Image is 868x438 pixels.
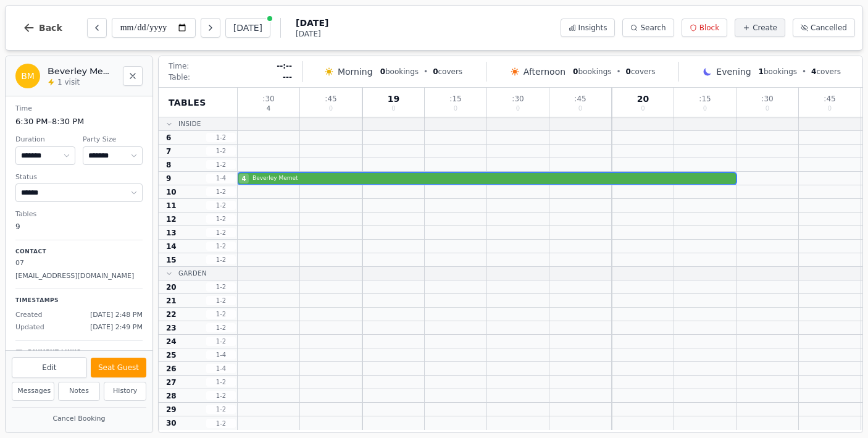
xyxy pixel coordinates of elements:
[169,61,189,71] span: Time:
[166,187,177,197] span: 10
[424,67,428,77] span: •
[682,19,727,37] button: Block
[262,95,274,103] span: : 30
[516,106,520,112] span: 0
[296,17,328,29] span: [DATE]
[699,23,719,33] span: Block
[90,322,143,333] span: [DATE] 2:49 PM
[13,13,72,43] button: Back
[206,282,236,292] span: 1 - 2
[391,106,395,112] span: 0
[166,242,177,251] span: 14
[166,310,177,319] span: 22
[380,67,385,76] span: 0
[15,322,44,333] span: Updated
[206,242,236,251] span: 1 - 2
[15,116,143,128] dd: 6:30 PM – 8:30 PM
[15,104,143,114] dt: Time
[15,271,143,282] p: [EMAIL_ADDRESS][DOMAIN_NAME]
[15,221,143,232] dd: 9
[166,228,177,238] span: 13
[28,348,81,357] p: Payment Links
[12,357,87,378] button: Edit
[277,61,292,71] span: --:--
[637,95,649,103] span: 20
[242,174,246,183] span: 4
[573,67,611,77] span: bookings
[206,310,236,319] span: 1 - 2
[811,67,816,76] span: 4
[57,77,80,87] span: 1 visit
[454,106,457,112] span: 0
[206,377,236,387] span: 1 - 2
[753,23,777,33] span: Create
[766,106,769,112] span: 0
[811,67,841,77] span: covers
[206,187,236,196] span: 1 - 2
[561,19,616,37] button: Insights
[123,66,143,86] button: Close
[90,310,143,321] span: [DATE] 2:48 PM
[166,201,177,211] span: 11
[15,310,43,321] span: Created
[641,106,645,112] span: 0
[178,119,201,128] span: Inside
[58,382,101,401] button: Notes
[573,67,578,76] span: 0
[793,19,855,37] button: Cancelled
[206,214,236,224] span: 1 - 2
[338,65,373,78] span: Morning
[824,95,835,103] span: : 45
[12,382,54,401] button: Messages
[703,106,707,112] span: 0
[578,23,607,33] span: Insights
[166,255,177,265] span: 15
[206,146,236,156] span: 1 - 2
[617,67,621,77] span: •
[296,29,328,39] span: [DATE]
[206,405,236,414] span: 1 - 2
[166,337,177,347] span: 24
[574,95,586,103] span: : 45
[716,65,751,78] span: Evening
[206,160,236,169] span: 1 - 2
[166,350,177,360] span: 25
[325,95,336,103] span: : 45
[699,95,711,103] span: : 15
[166,174,171,183] span: 9
[15,209,143,220] dt: Tables
[201,18,220,38] button: Next day
[166,146,171,156] span: 7
[166,282,177,292] span: 20
[15,297,143,305] p: Timestamps
[12,411,146,427] button: Cancel Booking
[15,135,75,145] dt: Duration
[166,405,177,415] span: 29
[206,323,236,332] span: 1 - 2
[87,18,107,38] button: Previous day
[166,418,177,428] span: 30
[83,135,143,145] dt: Party Size
[206,174,236,183] span: 1 - 4
[166,214,177,224] span: 12
[206,133,236,142] span: 1 - 2
[433,67,438,76] span: 0
[166,133,171,143] span: 6
[225,18,270,38] button: [DATE]
[206,391,236,400] span: 1 - 2
[329,106,333,112] span: 0
[267,106,270,112] span: 4
[449,95,461,103] span: : 15
[622,19,674,37] button: Search
[512,95,524,103] span: : 30
[828,106,832,112] span: 0
[626,67,656,77] span: covers
[178,269,207,278] span: Garden
[206,228,236,237] span: 1 - 2
[166,296,177,306] span: 21
[640,23,666,33] span: Search
[206,337,236,346] span: 1 - 2
[735,19,785,37] button: Create
[433,67,462,77] span: covers
[206,364,236,373] span: 1 - 4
